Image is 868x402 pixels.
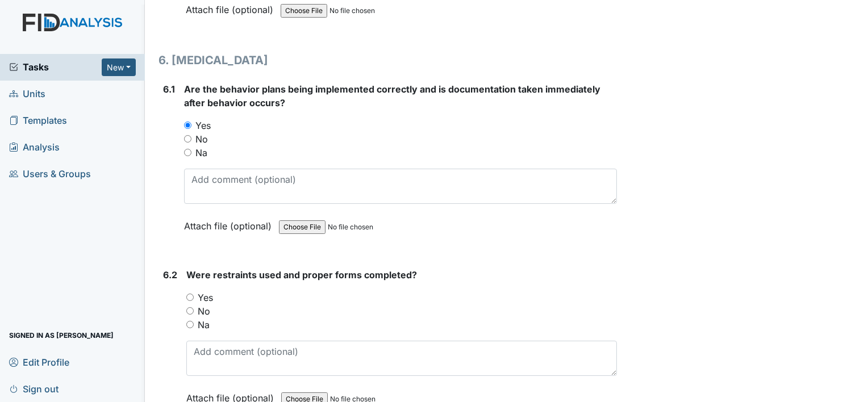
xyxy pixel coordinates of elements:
[9,165,91,183] span: Users & Groups
[158,52,617,69] h1: 6. [MEDICAL_DATA]
[195,119,211,132] label: Yes
[184,83,600,108] span: Are the behavior plans being implemented correctly and is documentation taken immediately after b...
[195,132,208,146] label: No
[163,268,177,282] label: 6.2
[102,58,136,76] button: New
[184,149,191,156] input: Na
[186,321,194,328] input: Na
[9,353,69,371] span: Edit Profile
[184,213,276,233] label: Attach file (optional)
[198,318,210,332] label: Na
[9,380,59,397] span: Sign out
[9,60,102,74] a: Tasks
[198,304,210,318] label: No
[9,326,114,344] span: Signed in as [PERSON_NAME]
[186,269,417,280] span: Were restraints used and proper forms completed?
[198,291,213,304] label: Yes
[186,294,194,301] input: Yes
[9,85,45,103] span: Units
[163,82,175,96] label: 6.1
[9,139,60,156] span: Analysis
[195,146,207,160] label: Na
[184,122,191,129] input: Yes
[186,307,194,315] input: No
[184,135,191,143] input: No
[9,112,67,129] span: Templates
